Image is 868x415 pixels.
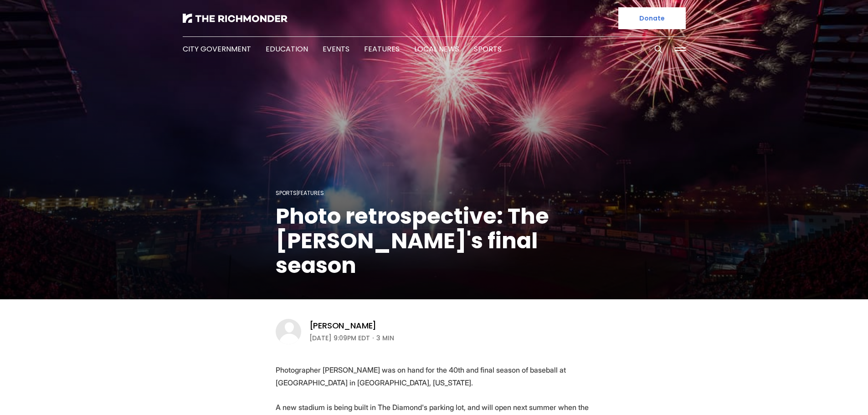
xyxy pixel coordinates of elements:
[364,44,400,54] a: Features
[474,44,502,54] a: Sports
[183,14,288,23] img: The Richmonder
[323,44,349,54] a: Events
[376,333,394,343] span: 3 min
[618,7,686,29] a: Donate
[414,44,459,54] a: Local News
[652,42,665,56] button: Search this site
[276,189,297,197] a: Sports
[276,364,593,389] p: Photographer [PERSON_NAME] was on hand for the 40th and final season of baseball at [GEOGRAPHIC_D...
[276,188,593,199] div: |
[309,320,377,331] a: [PERSON_NAME]
[276,204,593,278] h1: Photo retrospective: The [PERSON_NAME]'s final season
[183,44,251,54] a: City Government
[309,333,370,343] time: [DATE] 9:09PM EDT
[266,44,308,54] a: Education
[298,189,324,197] a: Features
[791,370,868,415] iframe: portal-trigger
